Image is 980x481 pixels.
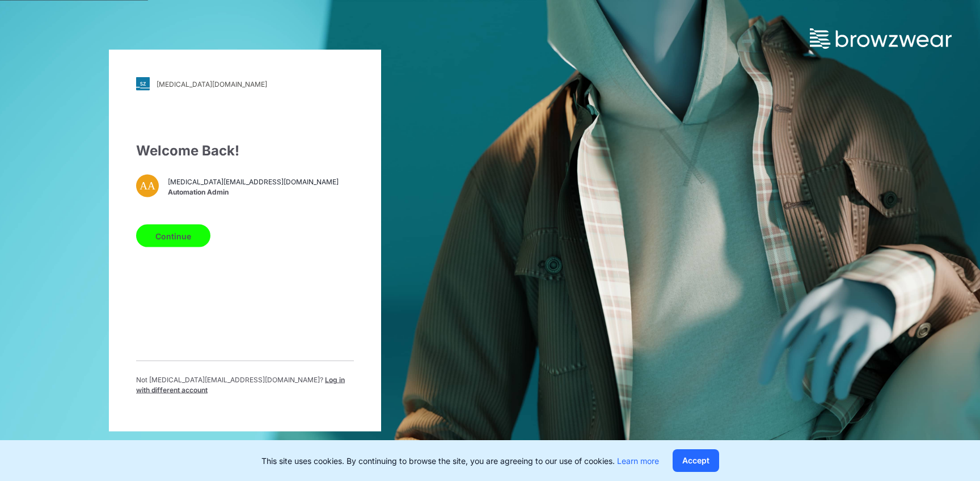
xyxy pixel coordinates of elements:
[810,28,952,49] img: browzwear-logo.73288ffb.svg
[136,77,354,91] a: [MEDICAL_DATA][DOMAIN_NAME]
[136,375,354,395] p: Not [MEDICAL_DATA][EMAIL_ADDRESS][DOMAIN_NAME] ?
[168,176,339,187] span: [MEDICAL_DATA][EMAIL_ADDRESS][DOMAIN_NAME]
[136,141,354,161] div: Welcome Back!
[136,225,210,247] button: Continue
[261,455,659,467] p: This site uses cookies. By continuing to browse the site, you are agreeing to our use of cookies.
[136,77,150,91] img: svg+xml;base64,PHN2ZyB3aWR0aD0iMjgiIGhlaWdodD0iMjgiIHZpZXdCb3g9IjAgMCAyOCAyOCIgZmlsbD0ibm9uZSIgeG...
[673,449,719,472] button: Accept
[617,456,659,466] a: Learn more
[168,187,339,197] span: Automation Admin
[157,79,267,88] div: [MEDICAL_DATA][DOMAIN_NAME]
[136,175,159,197] div: AA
